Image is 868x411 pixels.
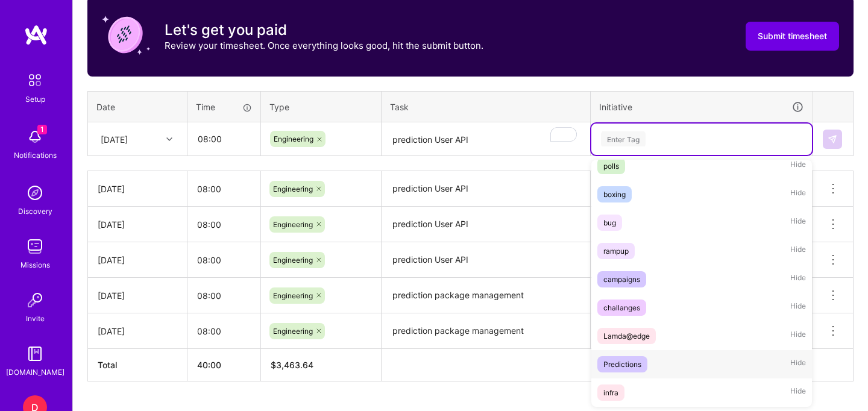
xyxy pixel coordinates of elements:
[603,358,641,371] div: Predictions
[88,91,187,122] th: Date
[23,342,47,366] img: guide book
[790,328,806,344] span: Hide
[601,130,646,148] div: Enter Tag
[98,218,177,231] div: [DATE]
[98,183,177,195] div: [DATE]
[261,91,382,122] th: Type
[603,273,640,286] div: campaigns
[603,245,629,257] div: rampup
[26,312,45,325] div: Invite
[101,133,128,145] div: [DATE]
[790,215,806,231] span: Hide
[271,360,313,370] span: $ 3,463.64
[790,243,806,259] span: Hide
[6,366,64,378] div: [DOMAIN_NAME]
[273,327,313,336] span: Engineering
[790,300,806,316] span: Hide
[22,67,48,93] img: setup
[383,243,589,277] textarea: prediction User API
[165,39,483,52] p: Review your timesheet. Once everything looks good, hit the submit button.
[196,101,252,113] div: Time
[603,330,650,342] div: Lamda@edge
[18,205,52,218] div: Discovery
[273,220,313,229] span: Engineering
[23,125,47,149] img: bell
[603,216,616,229] div: bug
[88,349,187,381] th: Total
[790,186,806,202] span: Hide
[98,325,177,337] div: [DATE]
[603,386,618,399] div: infra
[24,24,48,46] img: logo
[23,288,47,312] img: Invite
[187,315,260,347] input: HH:MM
[188,123,260,155] input: HH:MM
[25,93,45,105] div: Setup
[102,11,150,59] img: coin
[382,91,591,122] th: Task
[187,244,260,276] input: HH:MM
[23,181,47,205] img: discovery
[790,356,806,372] span: Hide
[599,100,804,114] div: Initiative
[20,259,50,271] div: Missions
[165,21,483,39] h3: Let's get you paid
[37,125,47,134] span: 1
[746,22,839,51] button: Submit timesheet
[166,136,172,142] i: icon Chevron
[14,149,57,162] div: Notifications
[383,315,589,348] textarea: prediction package management
[603,301,640,314] div: challanges
[603,188,626,201] div: boxing
[790,271,806,287] span: Hide
[273,256,313,265] span: Engineering
[187,209,260,240] input: HH:MM
[383,172,589,205] textarea: prediction User API
[758,30,827,42] span: Submit timesheet
[98,254,177,266] div: [DATE]
[273,184,313,193] span: Engineering
[187,173,260,205] input: HH:MM
[383,208,589,241] textarea: prediction User API
[23,234,47,259] img: teamwork
[603,160,619,172] div: polls
[790,158,806,174] span: Hide
[790,384,806,401] span: Hide
[828,134,837,144] img: Submit
[273,291,313,300] span: Engineering
[187,280,260,312] input: HH:MM
[187,349,261,381] th: 40:00
[383,124,589,155] textarea: To enrich screen reader interactions, please activate Accessibility in Grammarly extension settings
[383,279,589,312] textarea: prediction package management
[98,289,177,302] div: [DATE]
[274,134,313,143] span: Engineering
